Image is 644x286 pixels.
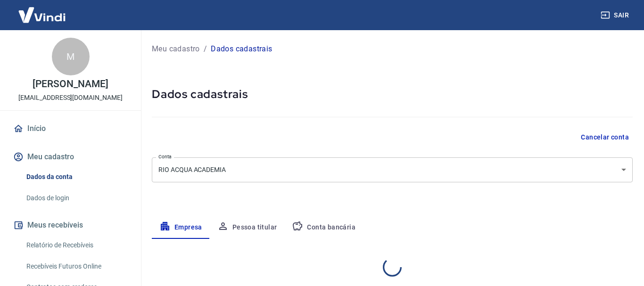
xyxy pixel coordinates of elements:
button: Empresa [152,216,210,239]
a: Dados da conta [23,167,130,187]
button: Meu cadastro [11,147,130,167]
button: Meus recebíveis [11,215,130,236]
label: Conta [158,153,172,160]
a: Meu cadastro [152,43,200,55]
button: Conta bancária [284,216,363,239]
a: Dados de login [23,188,130,208]
p: [EMAIL_ADDRESS][DOMAIN_NAME] [18,93,123,103]
img: Vindi [11,0,73,29]
div: M [52,38,90,75]
h5: Dados cadastrais [152,87,633,102]
button: Cancelar conta [577,129,633,146]
div: RIO ACQUA ACADEMIA [152,157,633,182]
p: / [204,43,207,55]
p: Dados cadastrais [211,43,272,55]
a: Início [11,118,130,139]
a: Recebíveis Futuros Online [23,257,130,276]
button: Sair [599,7,633,24]
p: [PERSON_NAME] [33,79,108,89]
button: Pessoa titular [210,216,285,239]
a: Relatório de Recebíveis [23,236,130,255]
